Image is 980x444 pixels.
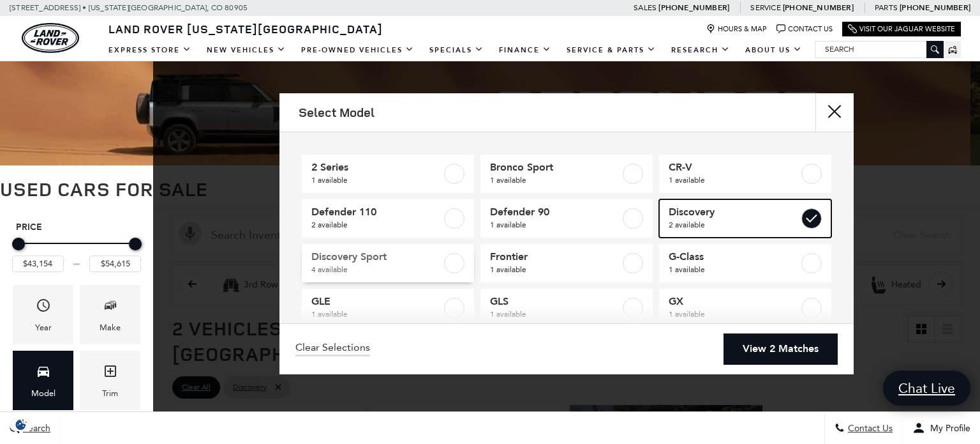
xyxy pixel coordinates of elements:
[845,423,893,434] span: Contact Us
[669,161,799,174] span: CR-V
[311,263,442,276] span: 4 available
[311,161,442,174] span: 2 Series
[750,3,780,12] span: Service
[311,295,442,308] span: GLE
[199,39,293,61] a: New Vehicles
[724,333,838,365] a: View 2 Matches
[100,321,121,335] div: Make
[31,387,56,401] div: Model
[669,263,799,276] span: 1 available
[706,24,767,34] a: Hours & Map
[102,387,118,401] div: Trim
[480,289,653,327] a: GLS1 available
[302,289,474,327] a: GLE1 available
[10,3,248,12] a: [STREET_ADDRESS] • [US_STATE][GEOGRAPHIC_DATA], CO 80905
[311,218,442,231] span: 2 available
[311,206,442,218] span: Defender 110
[875,3,898,12] span: Parts
[108,21,383,36] span: Land Rover [US_STATE][GEOGRAPHIC_DATA]
[669,295,799,308] span: GX
[490,206,620,218] span: Defender 90
[311,250,442,263] span: Discovery Sport
[16,222,137,233] h5: Price
[669,250,799,263] span: G-Class
[776,24,833,34] a: Contact Us
[480,199,653,238] a: Defender 901 available
[490,161,620,174] span: Bronco Sport
[903,412,980,444] button: Open user profile menu
[900,3,970,13] a: [PHONE_NUMBER]
[559,39,664,61] a: Service & Parts
[299,105,375,119] h2: Select Model
[815,42,943,57] input: Search
[883,371,970,406] a: Chat Live
[13,351,73,410] div: ModelModel
[659,244,831,282] a: G-Class1 available
[659,199,831,238] a: Discovery2 available
[311,174,442,187] span: 1 available
[80,285,140,344] div: MakeMake
[783,3,854,13] a: [PHONE_NUMBER]
[129,238,142,250] div: Maximum Price
[293,39,422,61] a: Pre-Owned Vehicles
[12,233,141,272] div: Price
[490,295,620,308] span: GLS
[13,285,73,344] div: YearYear
[101,21,390,36] a: Land Rover [US_STATE][GEOGRAPHIC_DATA]
[925,423,970,434] span: My Profile
[22,23,79,53] img: Land Rover
[848,24,955,34] a: Visit Our Jaguar Website
[302,244,474,282] a: Discovery Sport4 available
[669,206,799,218] span: Discovery
[669,308,799,321] span: 1 available
[480,155,653,193] a: Bronco Sport1 available
[302,155,474,193] a: 2 Series1 available
[6,418,36,431] section: Click to Open Cookie Consent Modal
[80,351,140,410] div: TrimTrim
[35,321,52,335] div: Year
[815,93,854,132] button: close
[634,3,657,12] span: Sales
[490,250,620,263] span: Frontier
[103,360,118,387] span: Trim
[103,295,118,321] span: Make
[12,238,25,250] div: Minimum Price
[658,3,729,13] a: [PHONE_NUMBER]
[36,360,51,387] span: Model
[36,295,51,321] span: Year
[295,341,370,356] a: Clear Selections
[490,308,620,321] span: 1 available
[311,308,442,321] span: 1 available
[738,39,810,61] a: About Us
[6,418,36,431] img: Opt-Out Icon
[669,218,799,231] span: 2 available
[659,155,831,193] a: CR-V1 available
[101,39,199,61] a: EXPRESS STORE
[491,39,559,61] a: Finance
[422,39,491,61] a: Specials
[101,39,810,61] nav: Main Navigation
[892,379,961,397] span: Chat Live
[490,174,620,187] span: 1 available
[302,199,474,238] a: Defender 1102 available
[12,256,64,272] input: Minimum
[89,256,141,272] input: Maximum
[22,23,79,53] a: land-rover
[490,218,620,231] span: 1 available
[480,244,653,282] a: Frontier1 available
[664,39,738,61] a: Research
[490,263,620,276] span: 1 available
[669,174,799,187] span: 1 available
[659,289,831,327] a: GX1 available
